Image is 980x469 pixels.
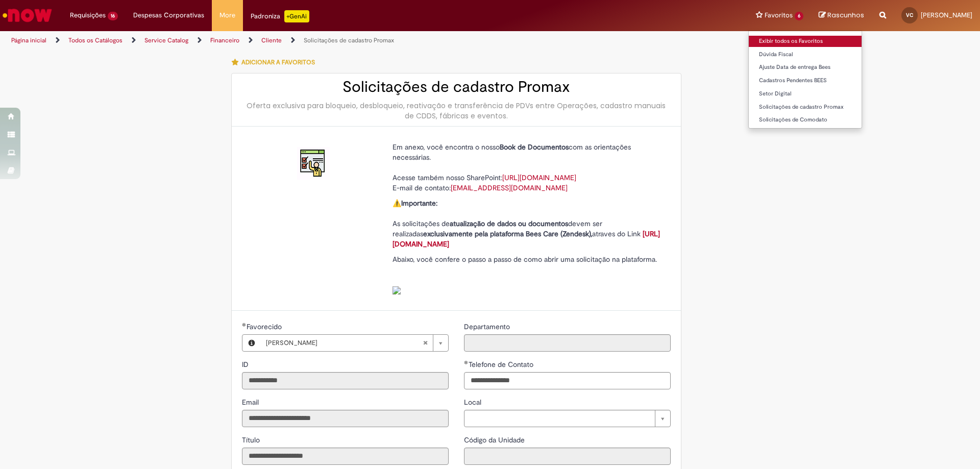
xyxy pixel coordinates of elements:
strong: Book de Documentos [500,142,569,152]
a: [URL][DOMAIN_NAME] [502,173,576,182]
span: Obrigatório Preenchido [242,323,247,327]
span: Adicionar a Favoritos [241,58,315,66]
a: Limpar campo Local [464,410,671,427]
span: 6 [795,12,803,20]
img: sys_attachment.do [393,286,401,294]
span: Telefone de Contato [469,360,535,369]
span: 16 [108,12,118,20]
input: Título [242,448,449,465]
a: [EMAIL_ADDRESS][DOMAIN_NAME] [451,183,568,192]
a: Setor Digital [749,88,862,100]
strong: Importante: [401,199,437,208]
ul: Favoritos [748,31,862,129]
span: Obrigatório Preenchido [464,360,469,364]
span: VC [906,12,913,18]
span: Somente leitura - Título [242,435,262,445]
span: Favoritos [765,10,793,20]
a: Rascunhos [819,11,864,20]
a: Ajuste Data de entrega Bees [749,62,862,73]
a: Página inicial [11,36,46,44]
span: Somente leitura - ID [242,360,251,369]
span: Local [464,398,483,407]
a: Cadastros Pendentes BEES [749,75,862,86]
h2: Solicitações de cadastro Promax [242,79,671,95]
span: [PERSON_NAME] [921,11,972,19]
a: Solicitações de cadastro Promax [749,102,862,113]
a: Cliente [261,36,282,44]
div: Padroniza [251,10,309,22]
span: Somente leitura - Email [242,398,261,407]
img: Solicitações de cadastro Promax [297,147,330,180]
span: Necessários - Favorecido [247,322,284,331]
label: Somente leitura - Departamento [464,322,512,332]
p: Em anexo, você encontra o nosso com as orientações necessárias. Acesse também nosso SharePoint: E... [393,142,663,193]
a: Todos os Catálogos [68,36,122,44]
input: Telefone de Contato [464,372,671,389]
a: [URL][DOMAIN_NAME] [393,229,660,249]
label: Somente leitura - Código da Unidade [464,435,527,445]
div: Oferta exclusiva para bloqueio, desbloqueio, reativação e transferência de PDVs entre Operações, ... [242,101,671,121]
span: Somente leitura - Departamento [464,322,512,331]
img: ServiceNow [1,5,54,26]
strong: atualização de dados ou documentos [450,219,568,228]
span: [PERSON_NAME] [266,335,423,351]
a: Solicitações de Comodato [749,114,862,126]
span: Requisições [70,10,106,20]
strong: exclusivamente pela plataforma Bees Care (Zendesk), [423,229,592,238]
input: Código da Unidade [464,448,671,465]
label: Somente leitura - ID [242,359,251,369]
ul: Trilhas de página [8,31,646,50]
input: ID [242,372,449,389]
a: Financeiro [210,36,239,44]
a: Solicitações de cadastro Promax [304,36,394,44]
p: Abaixo, você confere o passo a passo de como abrir uma solicitação na plataforma. [393,254,663,295]
label: Somente leitura - Título [242,435,262,445]
span: More [219,10,235,20]
input: Departamento [464,334,671,352]
a: Dúvida Fiscal [749,49,862,60]
a: Service Catalog [144,36,188,44]
abbr: Limpar campo Favorecido [418,335,433,351]
input: Email [242,410,449,427]
a: [PERSON_NAME]Limpar campo Favorecido [261,335,448,351]
button: Favorecido, Visualizar este registro Vivian de Oliveira Costa [242,335,261,351]
a: Exibir todos os Favoritos [749,36,862,47]
label: Somente leitura - Email [242,397,261,407]
span: Somente leitura - Código da Unidade [464,435,527,445]
p: +GenAi [284,10,309,22]
span: Rascunhos [827,10,864,20]
p: ⚠️ As solicitações de devem ser realizadas atraves do Link [393,198,663,249]
button: Adicionar a Favoritos [231,52,321,73]
span: Despesas Corporativas [133,10,204,20]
